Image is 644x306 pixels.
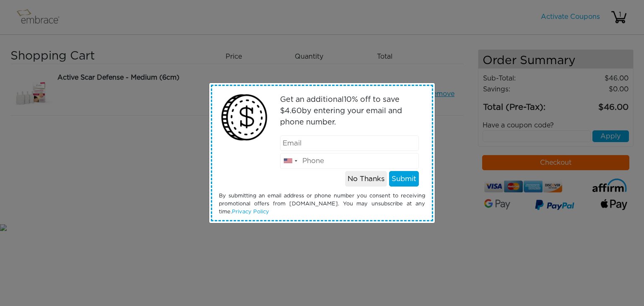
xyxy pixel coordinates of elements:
button: No Thanks [345,171,387,187]
span: 10 [344,96,352,104]
span: 4.60 [285,107,302,115]
div: United States: +1 [280,153,300,169]
button: Submit [389,171,419,187]
img: money2.png [217,90,272,145]
input: Email [280,135,419,151]
input: Phone [280,153,419,169]
div: By submitting an email address or phone number you consent to receiving promotional offers from [... [213,192,431,216]
a: Privacy Policy [232,209,269,215]
p: Get an additional % off to save $ by entering your email and phone number. [280,94,419,128]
